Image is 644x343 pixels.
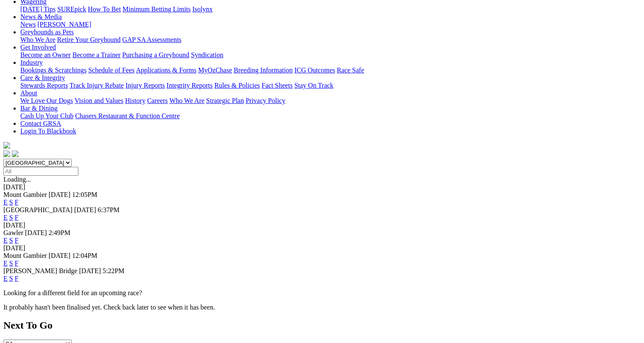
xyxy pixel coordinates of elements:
p: Looking for a different field for an upcoming race? [3,289,641,297]
div: About [20,97,641,105]
div: [DATE] [3,221,641,229]
h2: Next To Go [3,320,641,331]
a: S [9,275,13,282]
span: Loading... [3,176,31,183]
a: E [3,275,8,282]
span: 12:04PM [72,252,97,259]
a: About [20,89,37,97]
input: Select date [3,167,78,176]
span: [DATE] [79,267,101,274]
a: Purchasing a Greyhound [122,51,189,58]
a: Breeding Information [234,66,293,74]
a: Strategic Plan [206,97,244,104]
a: Bookings & Scratchings [20,66,86,74]
a: Syndication [191,51,223,58]
span: [PERSON_NAME] Bridge [3,267,77,274]
span: [GEOGRAPHIC_DATA] [3,206,72,213]
a: News [20,21,36,28]
a: Who We Are [169,97,205,104]
a: F [15,199,19,206]
a: Greyhounds as Pets [20,28,74,36]
a: Who We Are [20,36,55,43]
a: E [3,214,8,221]
a: Rules & Policies [214,82,260,89]
a: Track Injury Rebate [69,82,124,89]
span: [DATE] [49,252,71,259]
img: facebook.svg [3,150,10,157]
a: S [9,214,13,221]
a: How To Bet [88,6,121,13]
a: Become a Trainer [72,51,121,58]
a: Applications & Forms [136,66,196,74]
span: 12:05PM [72,191,97,198]
a: Care & Integrity [20,74,65,81]
div: News & Media [20,21,641,28]
img: logo-grsa-white.png [3,142,10,149]
a: Stay On Track [294,82,333,89]
a: Industry [20,59,43,66]
span: Gawler [3,229,23,236]
span: 6:37PM [98,206,120,213]
a: Fact Sheets [262,82,293,89]
a: Cash Up Your Club [20,112,73,119]
a: ICG Outcomes [294,66,335,74]
a: Vision and Values [75,97,123,104]
div: Bar & Dining [20,112,641,120]
div: Wagering [20,6,641,13]
a: F [15,260,19,267]
a: F [15,237,19,244]
a: Login To Blackbook [20,127,76,135]
a: GAP SA Assessments [122,36,182,43]
span: Mount Gambier [3,252,47,259]
a: F [15,275,19,282]
a: MyOzChase [198,66,232,74]
div: [DATE] [3,183,641,191]
partial: It probably hasn't been finalised yet. Check back later to see when it has been. [3,304,215,311]
div: Get Involved [20,51,641,59]
a: Minimum Betting Limits [122,6,191,13]
div: [DATE] [3,244,641,252]
a: E [3,260,8,267]
span: [DATE] [25,229,47,236]
a: Bar & Dining [20,105,58,112]
div: Care & Integrity [20,82,641,89]
a: History [125,97,145,104]
a: Race Safe [337,66,364,74]
a: Careers [147,97,168,104]
a: E [3,199,8,206]
a: Schedule of Fees [88,66,134,74]
a: [DATE] Tips [20,6,55,13]
a: F [15,214,19,221]
a: Privacy Policy [246,97,285,104]
a: E [3,237,8,244]
a: S [9,260,13,267]
a: Get Involved [20,44,56,51]
a: [PERSON_NAME] [37,21,91,28]
a: We Love Our Dogs [20,97,73,104]
a: S [9,199,13,206]
a: Chasers Restaurant & Function Centre [75,112,180,119]
span: 2:49PM [49,229,71,236]
div: Industry [20,66,641,74]
span: 5:22PM [102,267,124,274]
a: Injury Reports [125,82,165,89]
a: Become an Owner [20,51,71,58]
a: SUREpick [57,6,86,13]
a: S [9,237,13,244]
a: Integrity Reports [166,82,213,89]
a: Isolynx [192,6,213,13]
img: twitter.svg [12,150,19,157]
span: [DATE] [74,206,96,213]
span: [DATE] [49,191,71,198]
a: Stewards Reports [20,82,68,89]
a: Contact GRSA [20,120,61,127]
span: Mount Gambier [3,191,47,198]
a: Retire Your Greyhound [57,36,121,43]
a: News & Media [20,13,62,20]
div: Greyhounds as Pets [20,36,641,44]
